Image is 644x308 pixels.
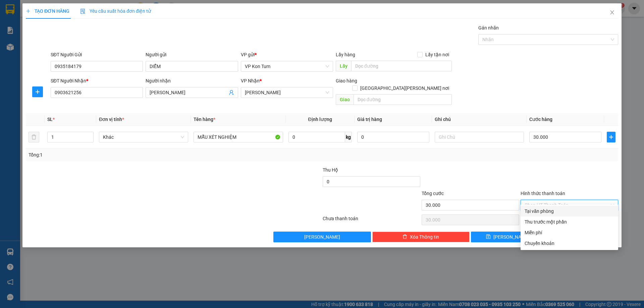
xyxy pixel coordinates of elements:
[32,86,43,97] button: plus
[194,132,283,142] input: VD: Bàn, Ghế
[33,89,43,95] span: plus
[29,151,249,159] div: Tổng: 1
[26,8,69,14] span: TẠO ĐƠN HÀNG
[525,207,614,215] div: Tại văn phòng
[146,51,238,58] div: Người gửi
[51,77,143,84] div: SĐT Người Nhận
[351,61,452,71] input: Dọc đường
[99,117,124,122] span: Đơn vị tính
[241,51,333,58] div: VP gửi
[345,132,352,142] span: kg
[245,87,329,98] span: VP Thành Thái
[603,3,622,22] button: Close
[26,9,31,13] span: plus
[609,10,615,15] span: close
[322,215,421,227] div: Chưa thanh toán
[29,132,39,142] button: delete
[304,233,340,241] span: [PERSON_NAME]
[422,191,444,196] span: Tổng cước
[529,117,552,122] span: Cước hàng
[80,9,86,14] img: icon
[336,78,357,83] span: Giao hàng
[103,132,184,142] span: Khác
[607,134,615,140] span: plus
[423,51,452,58] span: Lấy tận nơi
[486,234,491,240] span: save
[410,233,439,241] span: Xóa Thông tin
[357,132,429,142] input: 0
[478,25,499,30] label: Gán nhãn
[229,90,234,95] span: user-add
[336,52,355,57] span: Lấy hàng
[372,232,470,242] button: deleteXóa Thông tin
[336,61,351,71] span: Lấy
[525,218,614,226] div: Thu trước một phần
[358,84,452,92] span: [GEOGRAPHIC_DATA][PERSON_NAME] nơi
[471,232,544,242] button: save[PERSON_NAME]
[357,117,382,122] span: Giá trị hàng
[402,234,407,240] span: delete
[80,8,151,14] span: Yêu cầu xuất hóa đơn điện tử
[432,113,527,126] th: Ghi chú
[607,132,615,142] button: plus
[51,51,143,58] div: SĐT Người Gửi
[525,240,614,247] div: Chuyển khoản
[245,61,329,71] span: VP Kon Tum
[525,229,614,236] div: Miễn phí
[521,191,565,196] label: Hình thức thanh toán
[47,117,53,122] span: SL
[241,78,260,83] span: VP Nhận
[146,77,238,84] div: Người nhận
[194,117,215,122] span: Tên hàng
[323,167,338,173] span: Thu Hộ
[493,233,529,241] span: [PERSON_NAME]
[336,94,354,105] span: Giao
[308,117,332,122] span: Định lượng
[354,94,452,105] input: Dọc đường
[435,132,524,142] input: Ghi Chú
[273,232,371,242] button: [PERSON_NAME]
